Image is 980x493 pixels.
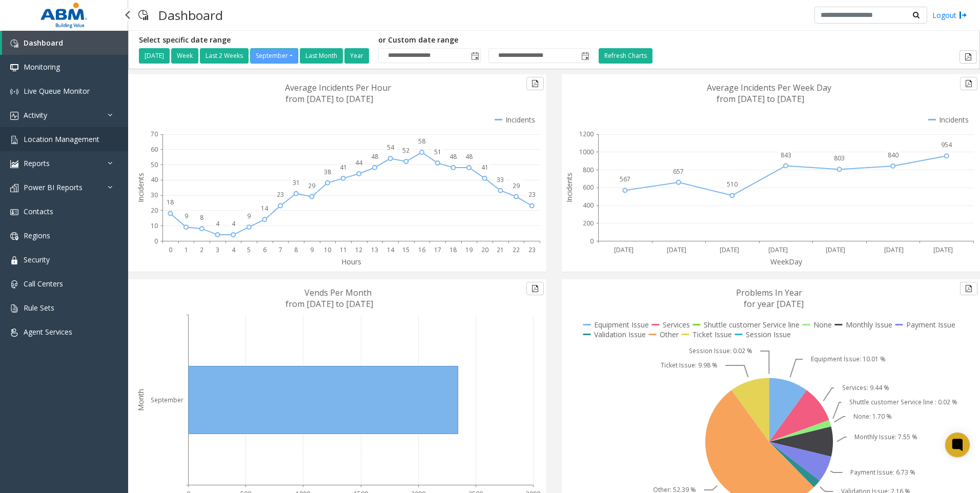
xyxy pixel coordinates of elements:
[185,212,188,220] text: 9
[387,143,395,152] text: 54
[564,173,574,202] text: Incidents
[285,93,373,105] text: from [DATE] to [DATE]
[24,182,83,192] span: Power BI Reports
[842,383,889,392] text: Services: 9.44 %
[850,468,915,477] text: Payment Issue: 6.73 %
[450,152,457,161] text: 48
[768,245,788,254] text: [DATE]
[344,48,369,64] button: Year
[707,82,831,93] text: Average Incidents Per Week Day
[959,10,967,20] img: logout
[293,178,300,187] text: 31
[513,181,520,190] text: 29
[24,303,54,313] span: Rule Sets
[232,245,236,254] text: 4
[434,245,441,254] text: 17
[402,146,410,155] text: 52
[673,167,684,176] text: 657
[285,298,373,310] text: from [DATE] to [DATE]
[216,219,220,228] text: 4
[960,282,977,295] button: Export to pdf
[720,245,739,254] text: [DATE]
[469,49,480,63] span: Toggle popup
[136,389,146,411] text: Month
[232,219,236,228] text: 4
[24,255,50,264] span: Security
[583,219,594,228] text: 200
[10,88,18,96] img: 'icon'
[960,77,977,90] button: Export to pdf
[614,245,634,254] text: [DATE]
[261,204,269,213] text: 14
[151,160,158,169] text: 50
[136,173,146,202] text: Incidents
[811,355,886,363] text: Equipment Issue: 10.01 %
[849,398,957,406] text: Shuttle customer Service line : 0.02 %
[371,245,378,254] text: 13
[526,282,544,295] button: Export to pdf
[24,231,50,240] span: Regions
[583,201,594,210] text: 400
[24,86,90,96] span: Live Queue Monitor
[528,245,536,254] text: 23
[689,346,752,355] text: Session Issue: 0.02 %
[24,110,47,120] span: Activity
[10,112,18,120] img: 'icon'
[884,245,904,254] text: [DATE]
[216,245,219,254] text: 3
[834,154,845,162] text: 803
[200,245,203,254] text: 2
[247,212,251,220] text: 9
[2,31,128,55] a: Dashboard
[324,168,331,176] text: 38
[304,287,372,298] text: Vends Per Month
[154,237,158,245] text: 0
[24,158,50,168] span: Reports
[933,245,953,254] text: [DATE]
[24,62,60,72] span: Monitoring
[736,287,802,298] text: Problems In Year
[171,48,198,64] button: Week
[744,298,804,310] text: for year [DATE]
[465,245,473,254] text: 19
[340,245,347,254] text: 11
[185,245,188,254] text: 1
[620,175,630,183] text: 567
[24,38,63,48] span: Dashboard
[300,48,343,64] button: Last Month
[341,257,361,266] text: Hours
[151,191,158,199] text: 30
[151,221,158,230] text: 10
[24,207,53,216] span: Contacts
[167,198,174,207] text: 18
[279,245,282,254] text: 7
[579,49,590,63] span: Toggle popup
[371,152,378,161] text: 48
[450,245,457,254] text: 18
[308,181,315,190] text: 29
[387,245,395,254] text: 14
[10,208,18,216] img: 'icon'
[481,163,488,172] text: 41
[418,137,425,146] text: 58
[941,140,952,149] text: 954
[285,82,391,93] text: Average Incidents Per Hour
[139,36,371,45] h5: Select specific date range
[340,163,347,172] text: 41
[24,327,72,337] span: Agent Services
[200,48,249,64] button: Last 2 Weeks
[583,166,594,174] text: 800
[151,175,158,184] text: 40
[151,206,158,215] text: 20
[151,145,158,154] text: 60
[661,361,718,369] text: Ticket Issue: 9.98 %
[727,180,738,189] text: 510
[497,245,504,254] text: 21
[770,257,803,266] text: WeekDay
[324,245,331,254] text: 10
[24,134,99,144] span: Location Management
[513,245,520,254] text: 22
[24,279,63,289] span: Call Centers
[247,245,251,254] text: 5
[355,245,362,254] text: 12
